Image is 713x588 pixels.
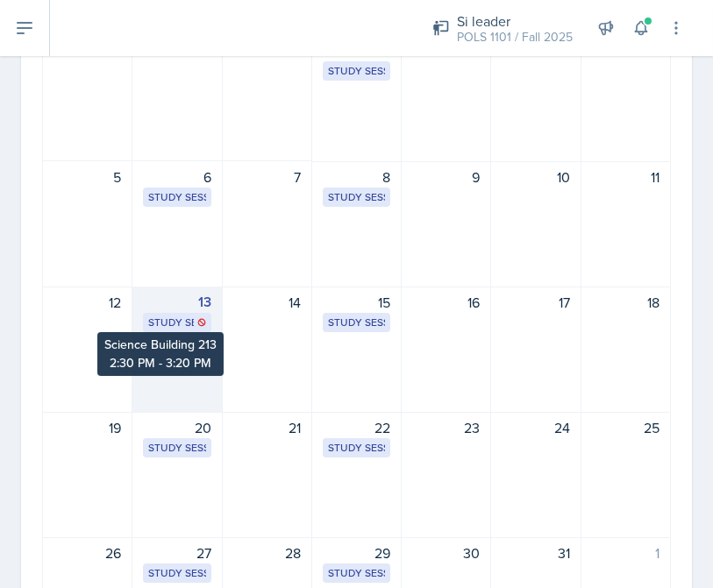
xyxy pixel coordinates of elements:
div: 9 [412,166,480,188]
div: 11 [592,166,660,188]
div: 21 [233,417,301,438]
div: 30 [412,542,480,563]
div: 18 [592,292,660,313]
div: 20 [143,417,210,438]
div: 31 [502,542,569,563]
div: 23 [412,417,480,438]
div: 19 [53,417,121,438]
div: Study Session [328,189,385,205]
div: 22 [323,417,390,438]
div: 28 [233,542,301,563]
div: 24 [502,417,569,438]
div: 6 [143,166,210,188]
div: Study Session [328,440,385,456]
div: 10 [502,166,569,188]
div: 29 [323,542,390,563]
div: Study Session [148,315,205,330]
div: 17 [502,292,569,313]
div: Study Session [328,565,385,581]
div: Study Session [148,440,205,456]
div: 27 [143,542,210,563]
div: Si leader [457,11,573,32]
div: 16 [412,292,480,313]
div: 13 [143,292,210,313]
div: Study Session [328,63,385,79]
div: 15 [323,292,390,313]
div: 1 [592,542,660,563]
div: Study Session [148,189,205,205]
div: 26 [53,542,121,563]
div: 5 [53,166,121,188]
div: POLS 1101 / Fall 2025 [457,28,573,46]
div: 25 [592,417,660,438]
div: 14 [233,292,301,313]
div: Study Session [328,315,385,330]
div: 12 [53,292,121,313]
div: Study Session [148,565,205,581]
div: 7 [233,166,301,188]
div: 8 [323,166,390,188]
